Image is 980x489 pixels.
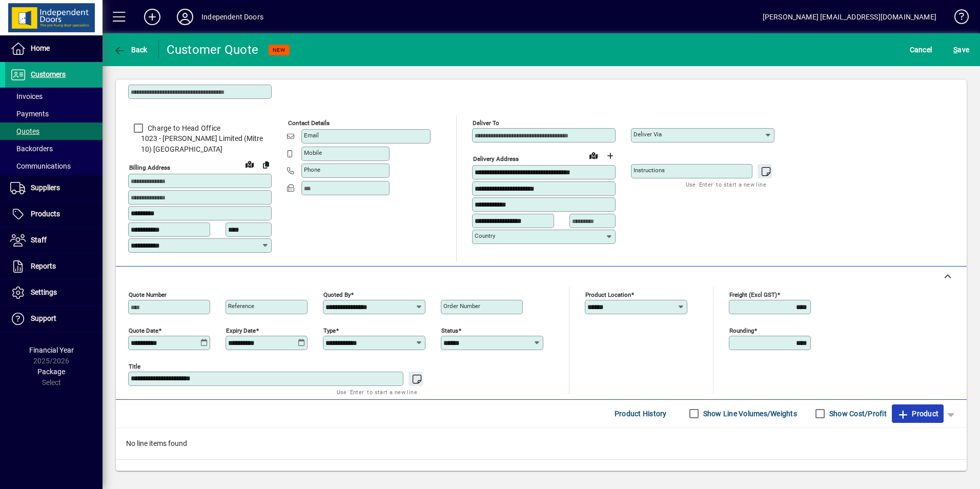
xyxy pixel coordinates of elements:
mat-label: Expiry date [226,327,256,334]
mat-hint: Use 'Enter' to start a new line [337,386,417,398]
span: Customers [31,70,66,78]
label: Show Line Volumes/Weights [701,409,797,419]
mat-label: Quote number [129,291,167,298]
span: Settings [31,288,57,296]
a: Knowledge Base [947,2,967,35]
mat-label: Mobile [304,149,322,156]
div: No line items found [116,428,967,459]
span: Support [31,314,56,322]
span: Reports [31,262,56,270]
span: Communications [10,162,71,170]
span: NEW [273,47,285,53]
a: Support [5,306,103,332]
span: Staff [31,236,47,244]
span: Products [31,210,60,218]
span: Product History [615,405,667,422]
span: Package [37,368,65,376]
span: S [953,46,957,54]
a: Home [5,36,103,62]
button: Cancel [907,40,935,59]
mat-label: Email [304,132,319,139]
span: Invoices [10,92,43,100]
span: Product [897,405,938,422]
a: Payments [5,105,103,123]
a: Staff [5,228,103,253]
span: Home [31,44,50,52]
a: Quotes [5,123,103,140]
button: Save [951,40,972,59]
button: Product History [610,404,671,423]
a: Suppliers [5,175,103,201]
span: Quotes [10,127,39,135]
mat-label: Deliver To [473,119,499,127]
button: Back [111,40,150,59]
mat-hint: Use 'Enter' to start a new line [686,178,766,190]
app-page-header-button: Back [103,40,159,59]
span: Cancel [910,42,932,58]
mat-label: Reference [228,302,254,310]
span: Financial Year [29,346,74,354]
div: Independent Doors [201,9,263,25]
label: Show Cost/Profit [827,409,887,419]
a: Products [5,201,103,227]
button: Product [892,404,944,423]
a: Settings [5,280,103,305]
mat-label: Order number [443,302,480,310]
mat-label: Instructions [634,167,665,174]
a: Communications [5,157,103,175]
a: Backorders [5,140,103,157]
a: View on map [241,156,258,172]
span: Backorders [10,145,53,153]
button: Profile [169,8,201,26]
span: ave [953,42,969,58]
button: Copy to Delivery address [258,156,274,173]
mat-label: Rounding [729,327,754,334]
mat-label: Deliver via [634,131,662,138]
button: Add [136,8,169,26]
mat-label: Title [129,362,140,370]
a: Invoices [5,88,103,105]
span: Payments [10,110,49,118]
label: Charge to Head Office [146,123,220,133]
mat-label: Status [441,327,458,334]
span: 1023 - [PERSON_NAME] Limited (Mitre 10) [GEOGRAPHIC_DATA] [128,133,272,155]
mat-label: Quote date [129,327,158,334]
div: Customer Quote [167,42,259,58]
mat-label: Product location [585,291,631,298]
mat-label: Phone [304,166,320,173]
div: [PERSON_NAME] [EMAIL_ADDRESS][DOMAIN_NAME] [763,9,936,25]
mat-label: Freight (excl GST) [729,291,777,298]
a: Reports [5,254,103,279]
mat-label: Type [323,327,336,334]
button: Choose address [602,148,618,164]
span: Back [113,46,148,54]
mat-label: Quoted by [323,291,351,298]
mat-label: Country [475,232,495,239]
a: View on map [585,147,602,164]
span: Suppliers [31,184,60,192]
